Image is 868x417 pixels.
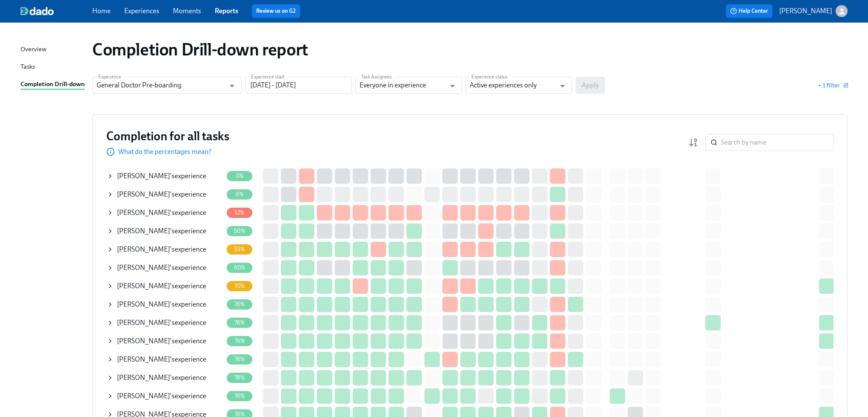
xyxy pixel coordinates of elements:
div: [PERSON_NAME]'sexperience [107,388,223,405]
div: [PERSON_NAME]'sexperience [107,351,223,368]
a: Moments [173,7,201,15]
span: [PERSON_NAME] [117,337,170,345]
div: [PERSON_NAME]'sexperience [107,204,223,221]
span: [PERSON_NAME] [117,374,170,382]
input: Search by name [721,134,833,151]
span: 0% [231,173,248,179]
a: Completion Drill-down [20,79,85,90]
a: dado [20,7,92,15]
span: [PERSON_NAME] [117,172,170,180]
span: 70% [229,283,250,289]
div: [PERSON_NAME]'sexperience [107,314,223,331]
span: 76% [229,301,250,307]
h1: Completion Drill-down report [92,39,308,60]
div: [PERSON_NAME]'sexperience [107,369,223,386]
div: [PERSON_NAME]'sexperience [107,223,223,240]
div: 's experience [117,336,206,346]
button: [PERSON_NAME] [779,5,848,17]
div: [PERSON_NAME]'sexperience [107,186,223,203]
a: Review us on G2 [256,7,296,15]
span: [PERSON_NAME] [117,190,170,198]
div: [PERSON_NAME]'sexperience [107,241,223,258]
div: 's experience [117,208,206,217]
a: Overview [20,44,85,55]
img: dado [20,7,54,15]
span: 78% [229,374,250,381]
span: [PERSON_NAME] [117,245,170,253]
span: Help Center [730,7,768,15]
span: 78% [229,393,250,399]
div: [PERSON_NAME]'sexperience [107,278,223,295]
span: 6% [231,191,248,197]
div: [PERSON_NAME]'sexperience [107,296,223,313]
svg: Completion rate (low to high) [688,137,698,148]
button: Review us on G2 [252,4,300,18]
div: 's experience [117,263,206,272]
div: 's experience [117,355,206,364]
span: [PERSON_NAME] [117,319,170,327]
div: 's experience [117,245,206,254]
span: 60% [229,264,251,271]
span: 76% [229,356,250,362]
div: 's experience [117,190,206,199]
div: 's experience [117,300,206,309]
span: [PERSON_NAME] [117,355,170,363]
div: 's experience [117,171,206,181]
p: [PERSON_NAME] [779,6,832,16]
div: [PERSON_NAME]'sexperience [107,333,223,350]
span: 76% [229,319,250,326]
span: 53% [229,246,250,252]
span: 76% [229,338,250,344]
a: Home [92,7,111,15]
div: 's experience [117,226,206,236]
div: Tasks [20,62,35,72]
div: 's experience [117,318,206,327]
span: [PERSON_NAME] [117,300,170,308]
span: [PERSON_NAME] [117,264,170,272]
div: 's experience [117,391,206,401]
span: 50% [229,228,250,234]
span: [PERSON_NAME] [117,208,170,217]
a: Tasks [20,62,85,72]
div: [PERSON_NAME]'sexperience [107,168,223,185]
div: 's experience [117,373,206,382]
span: [PERSON_NAME] [117,392,170,400]
div: 's experience [117,281,206,291]
button: + 1 filter [818,81,848,90]
p: What do the percentages mean? [118,147,211,156]
span: [PERSON_NAME] [117,282,170,290]
button: Help Center [726,4,772,18]
a: Reports [215,7,238,15]
div: Overview [20,44,47,55]
button: Open [446,79,459,93]
span: 12% [230,209,250,216]
button: Open [225,79,239,93]
span: [PERSON_NAME] [117,227,170,235]
button: Open [556,79,569,93]
h3: Completion for all tasks [106,128,229,144]
a: Experiences [124,7,159,15]
div: [PERSON_NAME]'sexperience [107,259,223,276]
